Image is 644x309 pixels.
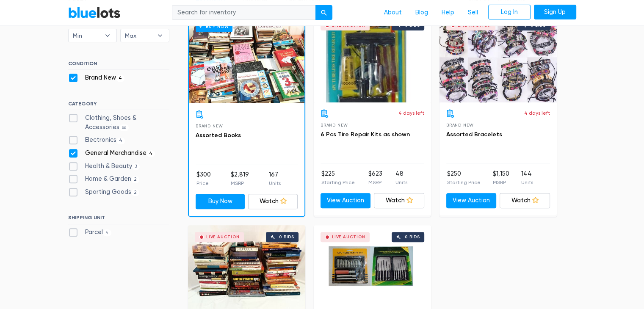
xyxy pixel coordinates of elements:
[368,169,382,186] li: $623
[321,123,348,127] span: Brand New
[435,5,461,21] a: Help
[196,132,241,139] a: Assorted Books
[231,170,249,187] li: $2,819
[395,179,407,186] p: Units
[439,14,557,102] a: Live Auction 0 bids
[73,29,101,42] span: Min
[68,6,121,19] a: BlueLots
[68,73,125,83] label: Brand New
[116,138,125,144] span: 4
[131,176,140,183] span: 2
[68,228,112,237] label: Parcel
[68,61,169,70] h6: CONDITION
[398,109,424,117] p: 4 days left
[321,169,355,186] li: $225
[458,23,491,28] div: Live Auction
[521,179,533,186] p: Units
[68,215,169,224] h6: SHIPPING UNIT
[269,179,281,187] p: Units
[531,23,546,28] div: 0 bids
[374,193,424,208] a: Watch
[103,229,112,236] span: 4
[132,163,140,170] span: 3
[68,174,140,184] label: Home & Garden
[377,5,409,21] a: About
[461,5,485,21] a: Sell
[446,123,474,127] span: Brand New
[119,124,129,131] span: 66
[125,29,153,42] span: Max
[206,235,240,239] div: Live Auction
[488,5,531,20] a: Log In
[196,194,245,209] a: Buy Now
[248,194,298,209] a: Watch
[521,169,533,186] li: 144
[446,193,497,208] a: View Auction
[68,101,169,110] h6: CATEGORY
[196,21,232,32] h6: Buy Now
[68,149,155,158] label: General Merchandise
[409,5,435,21] a: Blog
[534,5,576,20] a: Sign Up
[321,179,355,186] p: Starting Price
[405,235,420,239] div: 0 bids
[524,109,550,117] p: 4 days left
[446,131,502,138] a: Assorted Bracelets
[368,179,382,186] p: MSRP
[172,5,316,20] input: Search for inventory
[131,189,140,196] span: 2
[189,14,304,103] a: Buy Now
[321,131,410,138] a: 6 Pcs Tire Repair Kits as shown
[196,124,223,128] span: Brand New
[279,235,294,239] div: 0 bids
[231,179,249,187] p: MSRP
[68,162,140,171] label: Health & Beauty
[146,150,155,157] span: 4
[447,169,481,186] li: $250
[321,193,371,208] a: View Auction
[332,235,365,239] div: Live Auction
[492,169,509,186] li: $1,150
[314,14,431,102] a: Live Auction 0 bids
[116,75,125,82] span: 4
[151,29,169,42] b: ▾
[196,179,211,187] p: Price
[395,169,407,186] li: 48
[196,170,211,187] li: $300
[405,23,420,28] div: 0 bids
[99,29,116,42] b: ▾
[447,179,481,186] p: Starting Price
[492,179,509,186] p: MSRP
[332,23,365,28] div: Live Auction
[269,170,281,187] li: 167
[68,135,125,145] label: Electronics
[68,113,169,132] label: Clothing, Shoes & Accessories
[500,193,550,208] a: Watch
[68,188,140,197] label: Sporting Goods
